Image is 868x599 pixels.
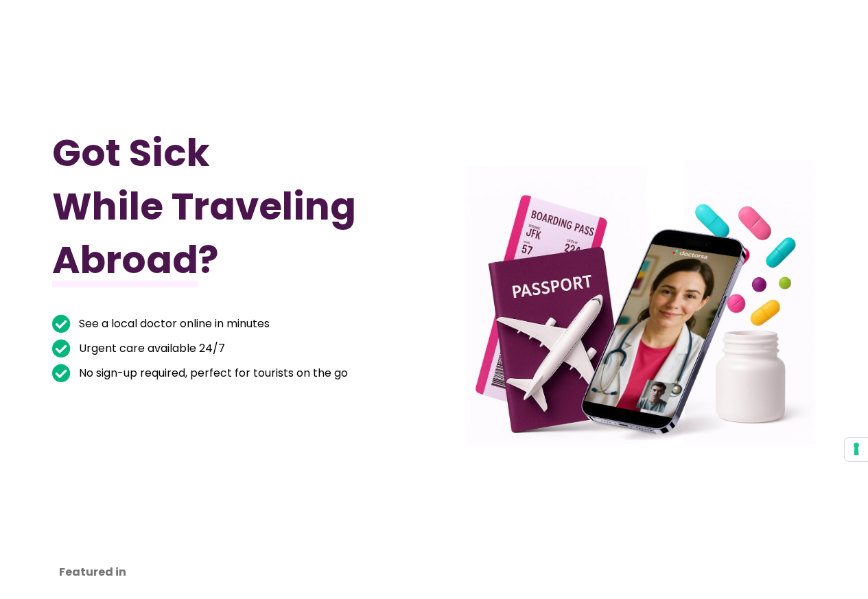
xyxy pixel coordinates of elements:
[52,126,377,287] h1: Got Sick While Traveling Abroad?
[59,480,183,583] iframe: Customer reviews powered by Trustpilot
[75,339,225,358] span: Urgent care available 24/7
[75,314,270,333] span: See a local doctor online in minutes
[845,438,868,461] button: Your consent preferences for tracking technologies
[59,564,126,580] strong: Featured in
[75,364,348,383] span: No sign-up required, perfect for tourists on the go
